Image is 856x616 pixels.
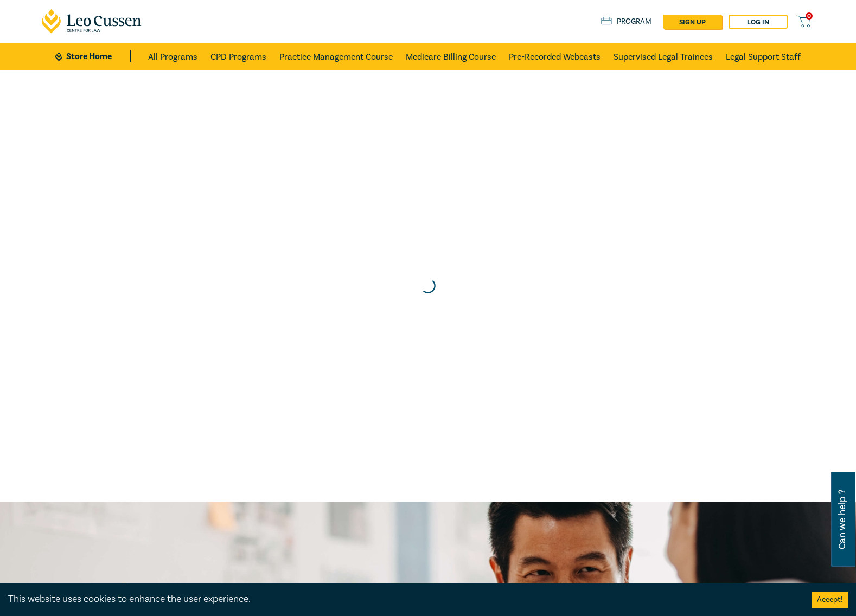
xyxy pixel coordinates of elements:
h2: Stay informed. [42,579,298,607]
a: Practice Management Course [279,43,393,70]
button: Accept cookies [812,592,848,608]
a: Medicare Billing Course [406,43,496,70]
a: CPD Programs [210,43,266,70]
a: Legal Support Staff [726,43,801,70]
a: Store Home [55,50,131,62]
a: Pre-Recorded Webcasts [509,43,601,70]
span: 0 [806,12,813,20]
div: This website uses cookies to enhance the user experience. [8,592,795,606]
a: All Programs [148,43,197,70]
a: sign up [663,15,722,29]
a: Log in [729,15,788,29]
a: Supervised Legal Trainees [614,43,713,70]
a: Program [601,16,651,28]
span: Can we help ? [837,478,847,561]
